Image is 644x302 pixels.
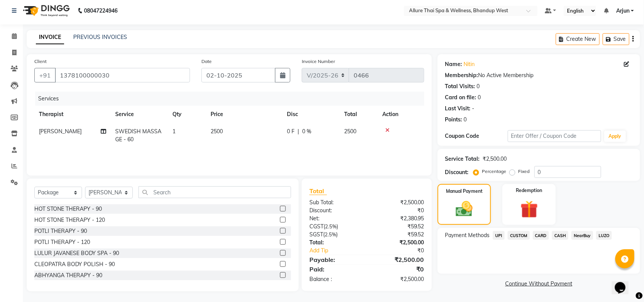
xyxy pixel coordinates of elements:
[533,231,549,240] span: CARD
[483,155,507,163] div: ₹2,500.00
[508,130,601,142] input: Enter Offer / Coupon Code
[367,199,430,207] div: ₹2,500.00
[445,231,490,239] span: Payment Methods
[34,227,87,235] div: POTLI THERAPY - 90
[367,255,430,264] div: ₹2,500.00
[445,168,469,176] div: Discount:
[34,260,115,268] div: CLEOPATRA BODY POLISH - 90
[36,31,64,44] a: INVOICE
[168,106,206,123] th: Qty
[309,187,327,195] span: Total
[111,106,168,123] th: Service
[367,231,430,239] div: ₹59.52
[287,128,295,136] span: 0 F
[445,71,478,79] div: Membership:
[367,239,430,247] div: ₹2,500.00
[367,223,430,231] div: ₹59.52
[556,33,600,45] button: Create New
[367,265,430,274] div: ₹0
[39,128,82,135] span: [PERSON_NAME]
[340,106,378,123] th: Total
[304,223,367,231] div: ( )
[464,60,475,68] a: Nitin
[472,105,475,113] div: -
[73,34,127,40] a: PREVIOUS INVOICES
[516,187,543,194] label: Redemption
[603,33,630,45] button: Save
[302,128,311,136] span: 0 %
[445,94,477,102] div: Card on file:
[445,82,475,90] div: Total Visits:
[304,239,367,247] div: Total:
[309,223,324,230] span: CGST
[445,155,480,163] div: Service Total:
[325,231,336,237] span: 2.5%
[138,186,291,198] input: Search
[55,68,190,82] input: Search by Name/Mobile/Email/Code
[596,231,612,240] span: LUZO
[304,231,367,239] div: ( )
[304,215,367,223] div: Net:
[616,7,630,15] span: Arjun
[377,247,430,255] div: ₹0
[482,168,507,175] label: Percentage
[478,94,481,102] div: 0
[34,205,102,213] div: HOT STONE THERAPY - 90
[464,116,467,124] div: 0
[298,128,299,136] span: |
[344,128,356,135] span: 2500
[304,247,377,255] a: Add Tip
[451,199,478,219] img: _cash.svg
[304,207,367,215] div: Discount:
[439,280,639,288] a: Continue Without Payment
[34,271,102,279] div: ABHYANGA THERAPY - 90
[35,92,430,106] div: Services
[309,231,323,238] span: SGST
[367,215,430,223] div: ₹2,380.95
[172,128,175,135] span: 1
[325,223,336,229] span: 2.5%
[206,106,282,123] th: Price
[515,199,544,220] img: _gift.svg
[34,106,111,123] th: Therapist
[34,249,119,257] div: LULUR JAVANESE BODY SPA - 90
[367,207,430,215] div: ₹0
[34,238,90,246] div: POTLI THERAPY - 120
[445,116,462,124] div: Points:
[211,128,223,135] span: 2500
[572,231,593,240] span: NearBuy
[282,106,340,123] th: Disc
[445,60,462,68] div: Name:
[304,255,367,264] div: Payable:
[493,231,505,240] span: UPI
[201,58,212,65] label: Date
[508,231,530,240] span: CUSTOM
[34,68,56,82] button: +91
[612,271,636,294] iframe: chat widget
[552,231,568,240] span: CASH
[367,275,430,283] div: ₹2,500.00
[304,275,367,283] div: Balance :
[304,199,367,207] div: Sub Total:
[604,131,626,142] button: Apply
[378,106,424,123] th: Action
[518,168,530,175] label: Fixed
[446,188,483,195] label: Manual Payment
[477,82,480,90] div: 0
[304,265,367,274] div: Paid:
[445,71,633,79] div: No Active Membership
[34,58,47,65] label: Client
[445,132,508,140] div: Coupon Code
[445,105,471,113] div: Last Visit:
[302,58,335,65] label: Invoice Number
[34,216,105,224] div: HOT STONE THERAPY - 120
[115,128,161,143] span: SWEDISH MASSAGE - 60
